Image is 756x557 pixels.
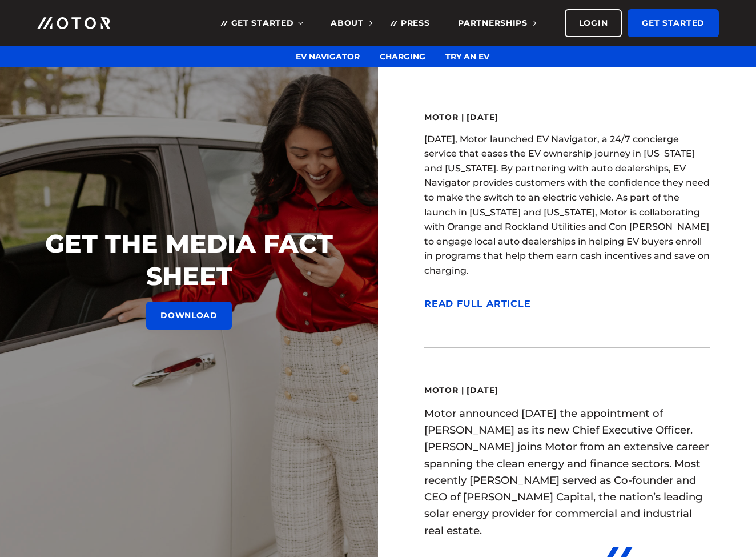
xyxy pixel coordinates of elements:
[458,18,536,28] span: Partnerships
[146,302,232,330] a: DOWNLOAD
[445,51,489,62] a: Try an EV
[424,298,531,311] a: Read Full Article
[628,9,719,37] a: Get Started
[459,112,467,122] span: |
[296,51,360,62] a: EV Navigator
[565,9,622,37] a: Login
[23,227,355,292] div: GET THE MEDIA FACT SHEET
[424,112,710,123] div: Motor [DATE]
[459,385,467,395] span: |
[424,405,710,539] p: Motor announced [DATE] the appointment of [PERSON_NAME] as its new Chief Executive Officer. [PERS...
[37,17,110,29] img: Motor
[331,18,372,28] span: About
[424,132,710,278] p: [DATE], Motor launched EV Navigator, a 24/7 concierge service that eases the EV ownership journey...
[380,51,425,62] a: Charging
[424,385,710,396] div: Motor [DATE]
[231,18,303,28] span: Get Started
